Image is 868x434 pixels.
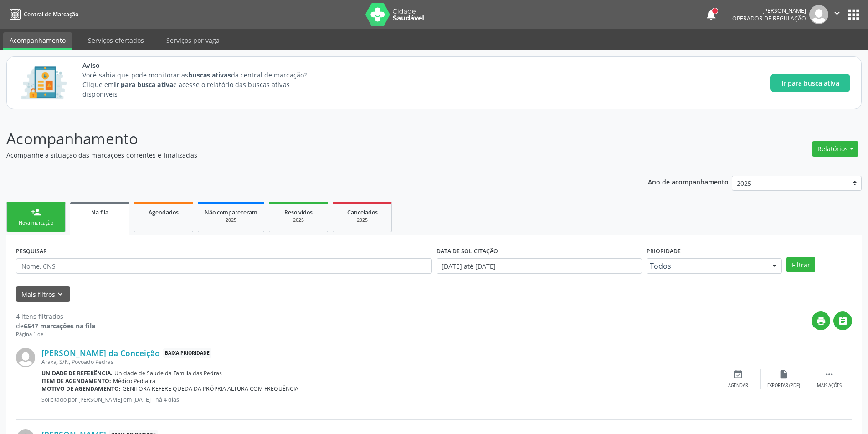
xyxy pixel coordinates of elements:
[188,71,231,79] strong: buscas ativas
[781,78,839,88] span: Ir para busca ativa
[786,257,815,272] button: Filtrar
[347,209,378,216] span: Cancelados
[770,74,850,92] button: Ir para busca ativa
[113,377,155,385] span: Médico Pediatra
[650,261,763,271] span: Todos
[41,369,113,377] b: Unidade de referência:
[114,80,173,89] strong: Ir para busca ativa
[816,316,826,326] i: print
[6,150,605,160] p: Acompanhe a situação das marcações correntes e finalizadas
[82,32,150,48] a: Serviços ofertados
[18,62,70,103] img: Imagem de CalloutCard
[833,311,852,330] button: 
[31,207,41,217] div: person_add
[55,289,65,299] i: keyboard_arrow_down
[41,358,715,366] div: Araxa, S/N, Povoado Pedras
[16,311,95,321] div: 4 itens filtrados
[41,348,160,358] a: [PERSON_NAME] da Conceição
[41,377,111,385] b: Item de agendamento:
[24,322,95,330] strong: 6547 marcações na fila
[812,311,830,330] button: print
[123,385,298,393] span: GENITORA REFERE QUEDA DA PRÓPRIA ALTURA COM FREQUÊNCIA
[809,5,828,24] img: img
[648,176,729,187] p: Ano de acompanhamento
[16,258,432,274] input: Nome, CNS
[647,244,681,258] label: Prioridade
[339,217,385,224] div: 2025
[846,7,862,23] button: apps
[437,244,498,258] label: DATA DE SOLICITAÇÃO
[16,321,95,331] div: de
[16,331,95,338] div: Página 1 de 1
[828,5,846,24] button: 
[705,8,718,21] button: notifications
[160,32,226,48] a: Serviços por vaga
[284,209,313,216] span: Resolvidos
[728,383,748,389] div: Agendar
[82,70,324,99] p: Você sabia que pode monitorar as da central de marcação? Clique em e acesse o relatório das busca...
[163,348,211,358] span: Baixa Prioridade
[114,369,222,377] span: Unidade de Saude da Familia das Pedras
[41,396,715,403] p: Solicitado por [PERSON_NAME] em [DATE] - há 4 dias
[16,286,70,302] button: Mais filtroskeyboard_arrow_down
[16,244,47,258] label: PESQUISAR
[812,141,858,157] button: Relatórios
[824,369,834,379] i: 
[817,383,842,389] div: Mais ações
[733,369,743,379] i: event_available
[732,7,806,15] div: [PERSON_NAME]
[832,8,842,18] i: 
[767,383,800,389] div: Exportar (PDF)
[6,128,605,150] p: Acompanhamento
[205,217,257,224] div: 2025
[16,348,35,367] img: img
[732,15,806,22] span: Operador de regulação
[149,209,179,216] span: Agendados
[437,258,642,274] input: Selecione um intervalo
[24,10,78,18] span: Central de Marcação
[82,61,324,70] span: Aviso
[13,220,59,226] div: Nova marcação
[276,217,321,224] div: 2025
[205,209,257,216] span: Não compareceram
[838,316,848,326] i: 
[779,369,789,379] i: insert_drive_file
[6,7,78,22] a: Central de Marcação
[3,32,72,50] a: Acompanhamento
[91,209,108,216] span: Na fila
[41,385,121,393] b: Motivo de agendamento:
